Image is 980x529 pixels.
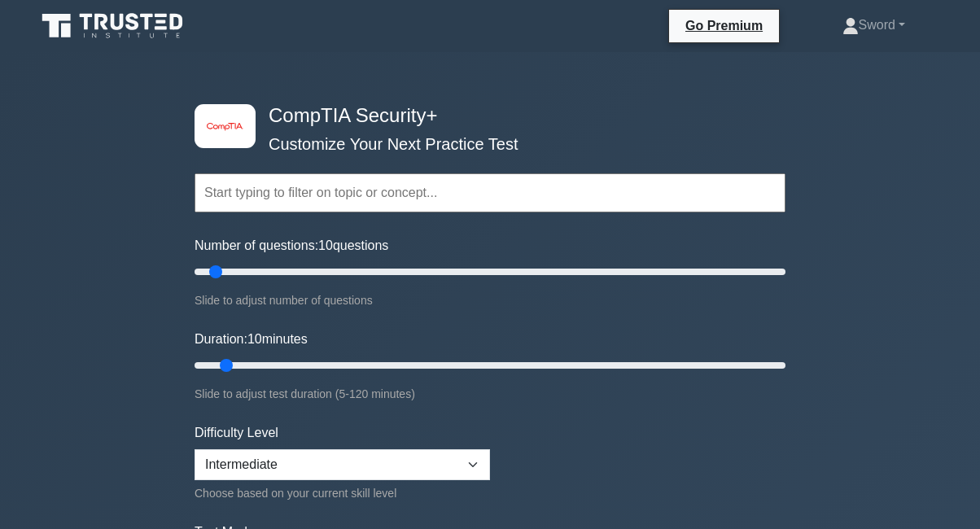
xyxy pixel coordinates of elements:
div: Slide to adjust number of questions [195,291,785,310]
span: 10 [318,238,333,252]
label: Number of questions: questions [195,236,388,256]
div: Slide to adjust test duration (5-120 minutes) [195,384,785,404]
a: Go Premium [676,15,772,36]
input: Start typing to filter on topic or concept... [195,173,785,212]
div: Choose based on your current skill level [195,483,490,503]
label: Difficulty Level [195,423,278,443]
label: Duration: minutes [195,330,308,349]
a: Sword [803,9,944,42]
span: 10 [247,332,262,346]
h4: CompTIA Security+ [262,104,706,128]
